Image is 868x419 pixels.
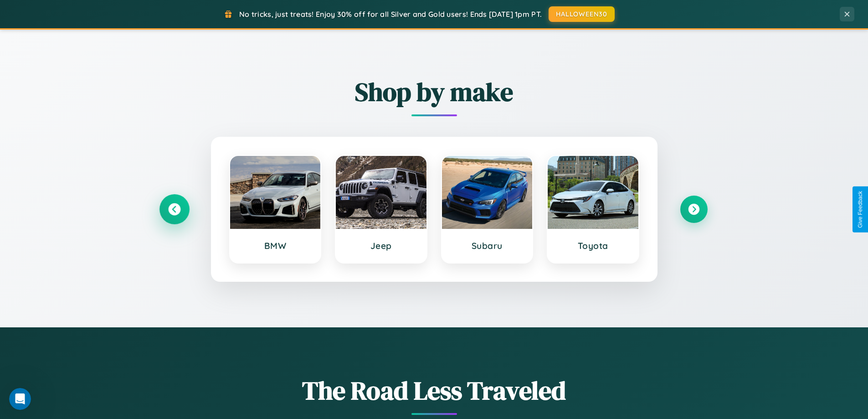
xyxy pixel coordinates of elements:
[549,6,615,22] button: HALLOWEEN30
[9,388,31,410] iframe: Intercom live chat
[239,10,542,19] span: No tricks, just treats! Enjoy 30% off for all Silver and Gold users! Ends [DATE] 1pm PT.
[345,240,417,251] h3: Jeep
[451,240,524,251] h3: Subaru
[161,74,708,109] h2: Shop by make
[857,191,863,228] div: Give Feedback
[239,240,312,251] h3: BMW
[161,373,708,408] h1: The Road Less Traveled
[557,240,629,251] h3: Toyota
